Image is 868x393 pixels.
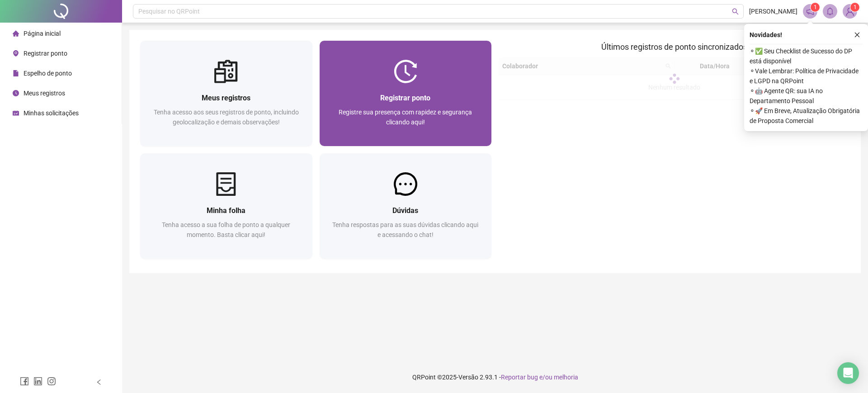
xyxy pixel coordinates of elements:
[750,86,863,106] span: ⚬ 🤖 Agente QR: sua IA no Departamento Pessoal
[207,206,245,215] span: Minha folha
[826,7,834,15] span: bell
[843,5,857,18] img: 82100
[13,30,19,37] span: home
[24,109,79,117] span: Minhas solicitações
[24,70,72,77] span: Espelho de ponto
[202,94,250,102] span: Meus registros
[854,4,857,10] span: 1
[162,221,290,238] span: Tenha acesso a sua folha de ponto a qualquer momento. Basta clicar aqui!
[96,379,102,385] span: left
[13,90,19,96] span: clock-circle
[13,50,19,57] span: environment
[140,153,312,259] a: Minha folhaTenha acesso a sua folha de ponto a qualquer momento. Basta clicar aqui!
[749,6,797,16] span: [PERSON_NAME]
[320,153,492,259] a: DúvidasTenha respostas para as suas dúvidas clicando aqui e acessando o chat!
[837,362,859,384] div: Open Intercom Messenger
[20,377,29,386] span: facebook
[501,374,578,381] span: Reportar bug e/ou melhoria
[814,4,817,10] span: 1
[380,94,430,102] span: Registrar ponto
[601,42,747,52] span: Últimos registros de ponto sincronizados
[33,377,42,386] span: linkedin
[850,3,859,12] sup: Atualize o seu contato no menu Meus Dados
[811,3,820,12] sup: 1
[750,30,782,40] span: Novidades !
[47,377,56,386] span: instagram
[140,41,312,146] a: Meus registrosTenha acesso aos seus registros de ponto, incluindo geolocalização e demais observa...
[854,32,860,38] span: close
[750,106,863,126] span: ⚬ 🚀 Em Breve, Atualização Obrigatória de Proposta Comercial
[806,7,814,15] span: notification
[750,46,863,66] span: ⚬ ✅ Seu Checklist de Sucesso do DP está disponível
[332,221,478,238] span: Tenha respostas para as suas dúvidas clicando aqui e acessando o chat!
[458,374,478,381] span: Versão
[339,109,472,126] span: Registre sua presença com rapidez e segurança clicando aqui!
[750,66,863,86] span: ⚬ Vale Lembrar: Política de Privacidade e LGPD na QRPoint
[732,8,739,15] span: search
[122,361,868,393] footer: QRPoint © 2025 - 2.93.1 -
[24,50,67,57] span: Registrar ponto
[13,110,19,116] span: schedule
[13,70,19,76] span: file
[320,41,492,146] a: Registrar pontoRegistre sua presença com rapidez e segurança clicando aqui!
[24,30,61,37] span: Página inicial
[154,109,299,126] span: Tenha acesso aos seus registros de ponto, incluindo geolocalização e demais observações!
[24,90,65,97] span: Meus registros
[392,206,418,215] span: Dúvidas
